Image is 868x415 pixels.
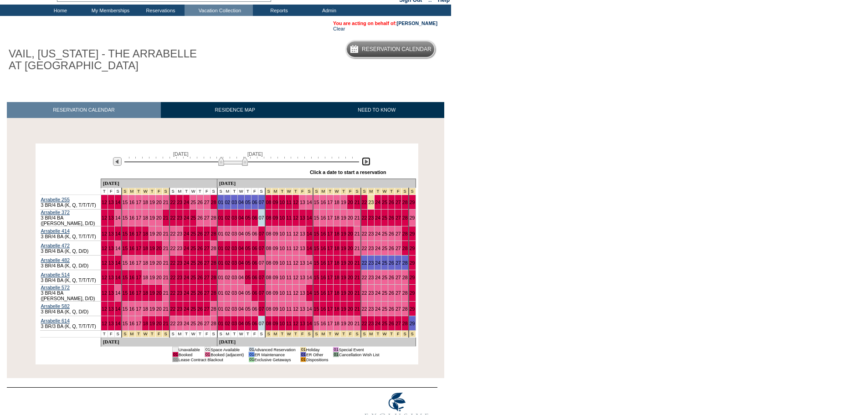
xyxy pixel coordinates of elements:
a: 25 [382,246,387,251]
a: 12 [102,200,107,205]
a: 02 [225,231,230,236]
a: 29 [410,215,415,220]
a: 05 [245,260,251,266]
a: 23 [368,231,374,236]
a: 20 [348,260,353,266]
a: 12 [293,231,298,236]
a: 24 [184,246,189,251]
a: 23 [368,200,374,205]
a: 13 [108,275,114,280]
a: 15 [123,215,128,220]
a: 25 [190,246,196,251]
a: 20 [156,246,162,251]
a: 24 [184,260,189,266]
a: Clear [333,26,345,31]
a: 10 [279,215,285,220]
a: 16 [129,275,134,280]
a: 19 [341,200,346,205]
a: 11 [286,260,292,266]
a: RESIDENCE MAP [161,102,309,118]
a: 18 [143,200,148,205]
a: 26 [197,200,203,205]
a: 16 [320,275,326,280]
a: 09 [272,231,278,236]
a: 17 [136,231,141,236]
a: 09 [272,246,278,251]
a: 22 [362,200,367,205]
a: 04 [238,200,244,205]
a: 25 [190,215,196,220]
a: 06 [252,246,257,251]
a: 21 [354,275,360,280]
a: 27 [395,260,401,266]
a: 20 [156,260,162,266]
a: 01 [218,215,224,220]
a: 01 [218,246,224,251]
a: 17 [136,200,141,205]
a: 05 [245,200,251,205]
a: 04 [238,215,244,220]
a: 18 [334,260,339,266]
a: 28 [211,231,216,236]
a: 15 [314,215,319,220]
a: 25 [190,200,196,205]
a: 18 [334,231,339,236]
a: 15 [123,200,128,205]
a: 07 [259,215,264,220]
a: 19 [149,260,155,266]
a: 13 [300,200,305,205]
a: 10 [279,275,285,280]
a: 14 [115,200,121,205]
a: 09 [272,260,278,266]
a: 12 [102,215,107,220]
a: 14 [307,200,312,205]
a: 16 [129,200,134,205]
a: 20 [348,246,353,251]
a: 17 [327,246,333,251]
a: 13 [108,215,114,220]
a: 18 [143,231,148,236]
a: 25 [190,275,196,280]
a: 25 [382,260,387,266]
a: 19 [341,231,346,236]
a: 03 [231,231,237,236]
a: 18 [143,246,148,251]
a: 13 [300,215,305,220]
a: 05 [245,215,251,220]
a: 24 [375,200,380,205]
a: 08 [266,246,272,251]
a: Arrabelle 472 [41,243,70,248]
a: 21 [354,260,360,266]
a: 27 [204,260,210,266]
a: 24 [375,260,380,266]
a: 14 [307,215,312,220]
a: 14 [115,275,121,280]
a: 24 [375,246,380,251]
a: 03 [231,215,237,220]
a: 13 [108,246,114,251]
a: 24 [184,231,189,236]
a: 22 [170,246,176,251]
a: 21 [354,246,360,251]
a: 27 [395,231,401,236]
a: 12 [293,246,298,251]
a: 26 [197,246,203,251]
a: 22 [362,260,367,266]
a: 25 [382,215,387,220]
a: 29 [410,246,415,251]
a: 28 [402,231,408,236]
a: 23 [368,260,374,266]
a: RESERVATION CALENDAR [7,102,161,118]
a: 24 [184,275,189,280]
a: 01 [218,200,224,205]
a: 01 [218,231,224,236]
a: 05 [245,275,251,280]
a: 16 [129,215,134,220]
a: 20 [156,200,162,205]
a: 13 [300,260,305,266]
a: 04 [238,246,244,251]
a: 19 [341,215,346,220]
a: 15 [123,260,128,266]
a: 06 [252,200,257,205]
a: 28 [402,215,408,220]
